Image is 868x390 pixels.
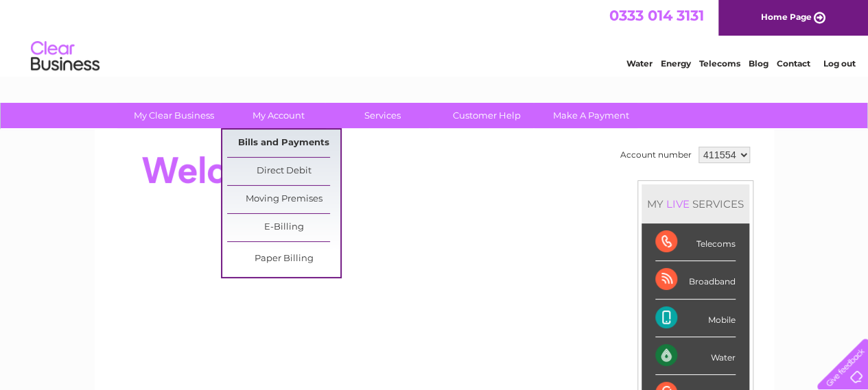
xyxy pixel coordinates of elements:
[655,261,736,299] div: Broadband
[642,184,749,223] div: MY SERVICES
[227,214,340,241] a: E-Billing
[430,103,543,128] a: Customer Help
[227,186,340,213] a: Moving Premises
[326,103,439,128] a: Services
[655,223,736,261] div: Telecoms
[110,8,759,66] div: Clear Business is a trading name of Verastar Limited (registered in [GEOGRAPHIC_DATA] No. 3667643...
[227,158,340,185] a: Direct Debit
[823,58,855,69] a: Log out
[749,58,769,69] a: Blog
[30,36,100,77] img: logo.png
[655,300,736,337] div: Mobile
[626,58,653,69] a: Water
[222,103,335,128] a: My Account
[699,58,740,69] a: Telecoms
[617,143,695,167] td: Account number
[227,130,340,157] a: Bills and Payments
[227,245,340,273] a: Paper Billing
[664,197,692,210] div: LIVE
[609,7,704,24] a: 0333 014 3131
[655,337,736,375] div: Water
[535,103,648,128] a: Make A Payment
[661,58,691,69] a: Energy
[777,58,810,69] a: Contact
[117,103,231,128] a: My Clear Business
